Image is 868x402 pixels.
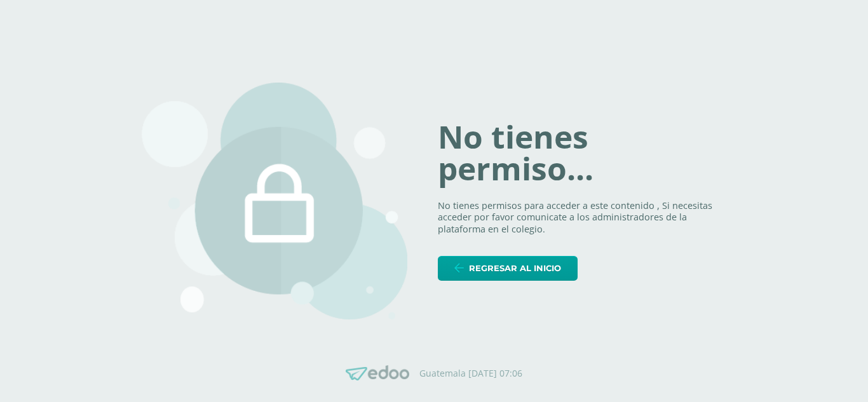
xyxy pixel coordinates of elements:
h1: No tienes permiso... [438,121,726,184]
span: Regresar al inicio [469,257,561,280]
img: 403.png [142,83,407,320]
p: No tienes permisos para acceder a este contenido , Si necesitas acceder por favor comunicate a lo... [438,200,726,236]
a: Regresar al inicio [438,256,578,281]
img: Edoo [346,365,409,381]
p: Guatemala [DATE] 07:06 [419,368,522,379]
